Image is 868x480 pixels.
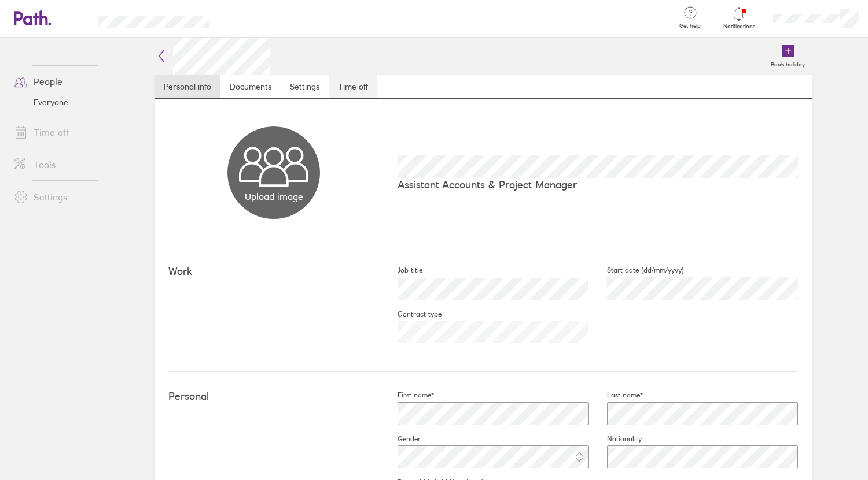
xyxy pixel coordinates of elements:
[671,23,709,29] span: Get help
[379,310,442,319] label: Contract type
[5,153,98,176] a: Tools
[379,390,434,400] label: First name*
[155,75,220,98] a: Personal info
[329,75,377,98] a: Time off
[168,266,379,278] h4: Work
[589,266,684,275] label: Start date (dd/mm/yyyy)
[5,93,98,111] a: Everyone
[379,266,422,275] label: Job title
[281,75,329,98] a: Settings
[589,390,643,400] label: Last name*
[5,70,98,93] a: People
[720,6,758,30] a: Notifications
[220,75,281,98] a: Documents
[5,185,98,209] a: Settings
[379,434,421,444] label: Gender
[720,23,758,30] span: Notifications
[589,434,642,444] label: Nationality
[5,121,98,144] a: Time off
[168,390,379,403] h4: Personal
[764,38,812,75] a: Book holiday
[764,58,812,68] label: Book holiday
[398,178,798,191] p: Assistant Accounts & Project Manager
